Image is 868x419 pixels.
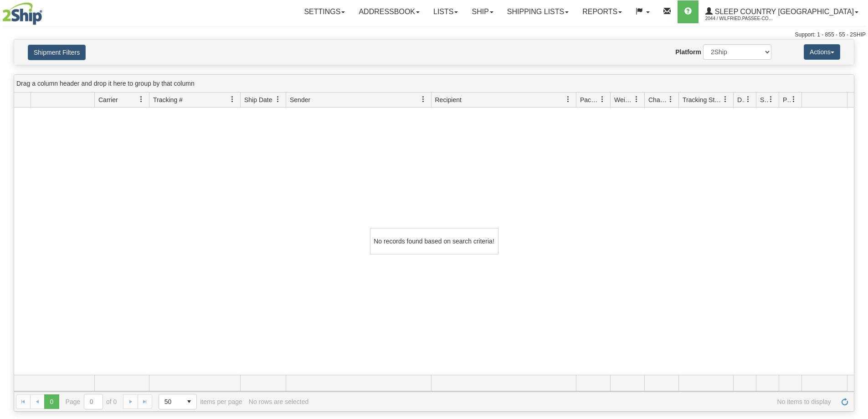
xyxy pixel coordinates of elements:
span: Charge [648,95,668,104]
div: grid grouping header [14,75,854,93]
a: Sender filter column settings [416,92,431,107]
span: Tracking # [153,95,183,104]
span: Page of 0 [66,394,117,409]
div: No records found based on search criteria! [370,228,498,254]
a: Pickup Status filter column settings [786,92,801,107]
span: No items to display [315,398,831,405]
span: Carrier [98,95,118,104]
span: Sleep Country [GEOGRAPHIC_DATA] [713,8,854,16]
span: Pickup Status [783,95,791,104]
span: Packages [580,95,599,104]
a: Reports [575,0,629,23]
a: Shipment Issues filter column settings [763,92,779,107]
span: Sender [290,95,310,104]
a: Sleep Country [GEOGRAPHIC_DATA] 2044 / Wilfried.Passee-Coutrin [699,0,865,23]
a: Charge filter column settings [663,92,678,107]
span: Page sizes drop down [159,394,197,409]
button: Actions [804,44,840,60]
label: Platform [675,47,701,57]
span: Ship Date [244,95,272,104]
span: Tracking Status [683,95,722,104]
span: 50 [164,397,176,406]
span: Page 0 [44,394,59,409]
span: 2044 / Wilfried.Passee-Coutrin [705,14,774,23]
a: Carrier filter column settings [134,92,149,107]
a: Ship [465,0,500,23]
a: Weight filter column settings [629,92,644,107]
div: No rows are selected [249,398,309,405]
a: Addressbook [352,0,426,23]
a: Packages filter column settings [595,92,610,107]
span: Delivery Status [737,95,745,104]
img: logo2044.jpg [2,2,42,25]
a: Tracking # filter column settings [225,92,240,107]
span: Weight [614,95,633,104]
a: Refresh [837,394,852,409]
iframe: chat widget [847,163,867,256]
span: select [182,394,196,409]
span: Shipment Issues [760,95,768,104]
a: Ship Date filter column settings [270,92,286,107]
a: Shipping lists [500,0,575,23]
div: Support: 1 - 855 - 55 - 2SHIP [2,31,866,39]
span: Recipient [435,95,462,104]
span: items per page [159,394,242,409]
a: Tracking Status filter column settings [718,92,733,107]
a: Lists [426,0,465,23]
a: Delivery Status filter column settings [740,92,756,107]
button: Shipment Filters [28,45,86,60]
a: Settings [297,0,352,23]
a: Recipient filter column settings [560,92,576,107]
